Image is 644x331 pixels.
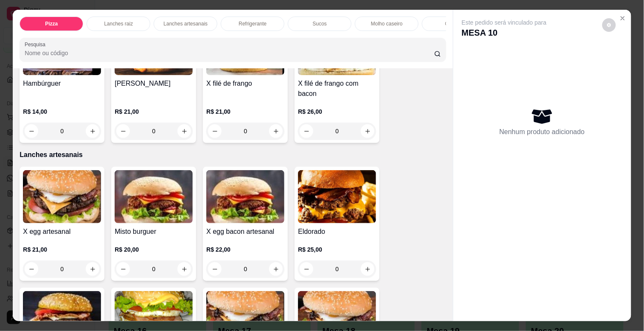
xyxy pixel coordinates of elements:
h4: Misto burguer [115,227,193,237]
img: product-image [23,170,101,223]
label: Pesquisa [25,41,48,48]
p: Nenhum produto adicionado [500,127,585,137]
p: Refrigerante [239,20,267,27]
p: Sucos [313,20,327,27]
p: Pizza [45,20,58,27]
p: R$ 25,00 [298,245,376,254]
h4: [PERSON_NAME] [115,79,193,89]
input: Pesquisa [25,49,434,57]
p: Lanches artesanais [163,20,208,27]
img: product-image [115,170,193,223]
p: R$ 21,00 [115,107,193,116]
p: R$ 14,00 [23,107,101,116]
h4: X egg bacon artesanal [206,227,284,237]
p: R$ 26,00 [298,107,376,116]
h4: Eldorado [298,227,376,237]
p: MESA 10 [462,27,547,39]
h4: Hambúrguer [23,79,101,89]
p: R$ 20,00 [115,245,193,254]
p: R$ 21,00 [206,107,284,116]
p: Este pedido será vinculado para [462,18,547,27]
h4: X filé de frango [206,79,284,89]
p: R$ 21,00 [23,245,101,254]
p: R$ 22,00 [206,245,284,254]
button: Close [616,11,630,25]
h4: X egg artesanal [23,227,101,237]
img: product-image [206,170,284,223]
h4: X filé de frango com bacon [298,79,376,99]
p: Lanches raiz [104,20,133,27]
p: Molho caseiro [371,20,403,27]
p: Lanches artesanais [20,150,446,160]
p: Cerveja [445,20,463,27]
button: decrease-product-quantity [602,18,616,32]
img: product-image [298,170,376,223]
